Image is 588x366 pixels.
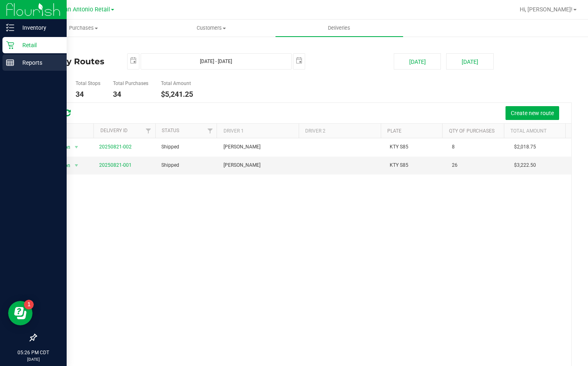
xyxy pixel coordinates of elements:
[20,20,148,37] a: Purchases
[14,58,63,68] p: Reports
[148,24,275,32] span: Customers
[76,90,100,98] h4: 34
[142,124,155,137] a: Filter
[161,161,179,169] span: Shipped
[161,90,193,98] h4: $5,241.25
[36,53,115,70] h4: Delivery Routes
[14,23,63,33] p: Inventory
[452,143,455,151] span: 8
[449,128,495,134] a: Qty of Purchases
[452,161,458,169] span: 26
[390,161,408,169] span: KTY S85
[76,81,100,86] h5: Total Stops
[223,161,260,169] span: [PERSON_NAME]
[276,20,404,37] a: Deliveries
[8,301,33,325] iframe: Resource center
[6,41,14,49] inline-svg: Retail
[506,106,559,120] button: Create new route
[520,6,573,13] span: Hi, [PERSON_NAME]!
[4,356,63,362] p: [DATE]
[52,6,110,13] span: TX San Antonio Retail
[223,143,260,151] span: [PERSON_NAME]
[6,59,14,67] inline-svg: Reports
[100,128,128,133] a: Delivery ID
[162,128,179,133] a: Status
[113,81,148,86] h5: Total Purchases
[71,142,81,153] span: select
[293,54,305,68] span: select
[128,54,139,68] span: select
[99,162,132,168] a: 20250821-001
[394,53,441,70] button: [DATE]
[113,90,148,98] h4: 34
[514,143,536,151] span: $2,018.75
[504,124,565,138] th: Total Amount
[203,124,217,137] a: Filter
[161,143,179,151] span: Shipped
[446,53,494,70] button: [DATE]
[511,110,554,116] span: Create new route
[161,81,193,86] h5: Total Amount
[514,161,536,169] span: $3,222.50
[6,24,14,32] inline-svg: Inventory
[24,300,34,309] iframe: Resource center unread badge
[217,124,299,138] th: Driver 1
[71,160,81,171] span: select
[317,24,361,32] span: Deliveries
[299,124,381,138] th: Driver 2
[20,24,147,32] span: Purchases
[4,349,63,356] p: 05:26 PM CDT
[99,144,132,150] a: 20250821-002
[390,143,408,151] span: KTY S85
[14,40,63,50] p: Retail
[148,20,276,37] a: Customers
[387,128,401,134] a: Plate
